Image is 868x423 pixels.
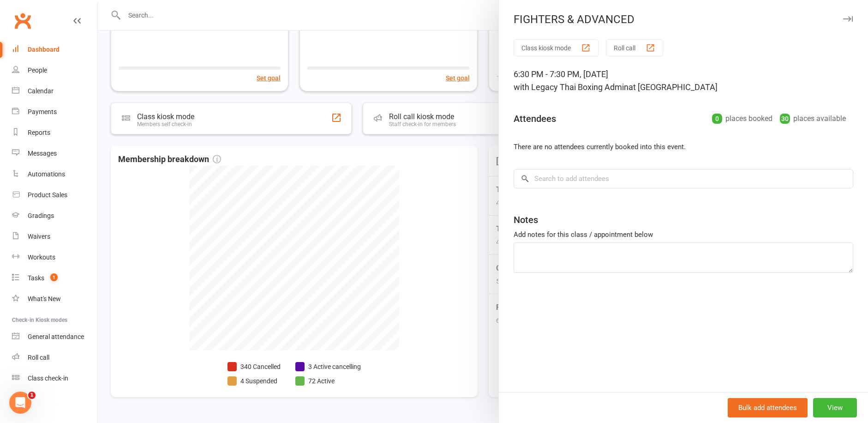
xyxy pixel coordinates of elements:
[813,398,857,417] button: View
[12,102,97,122] a: Payments
[28,46,60,53] div: Dashboard
[12,81,97,102] a: Calendar
[514,213,538,226] div: Notes
[606,39,663,56] button: Roll call
[780,112,846,125] div: places available
[712,112,772,125] div: places booked
[28,212,54,219] div: Gradings
[28,375,68,382] div: Class check-in
[12,205,97,226] a: Gradings
[514,68,853,94] div: 6:30 PM - 7:30 PM, [DATE]
[514,169,853,188] input: Search to add attendees
[28,333,84,340] div: General attendance
[499,13,868,26] div: FIGHTERS & ADVANCED
[514,39,599,56] button: Class kiosk mode
[28,150,57,157] div: Messages
[12,226,97,247] a: Waivers
[514,82,629,92] span: with Legacy Thai Boxing Admin
[28,295,61,302] div: What's New
[9,392,31,414] iframe: Intercom live chat
[514,229,853,240] div: Add notes for this class / appointment below
[28,129,50,136] div: Reports
[514,112,556,125] div: Attendees
[11,9,34,32] a: Clubworx
[28,108,57,115] div: Payments
[12,60,97,81] a: People
[12,185,97,205] a: Product Sales
[514,141,853,152] li: There are no attendees currently booked into this event.
[12,326,97,347] a: General attendance kiosk mode
[780,114,790,124] div: 30
[50,273,58,281] span: 1
[28,233,50,240] div: Waivers
[28,392,36,399] span: 1
[12,143,97,164] a: Messages
[12,247,97,268] a: Workouts
[12,164,97,185] a: Automations
[629,82,718,92] span: at [GEOGRAPHIC_DATA]
[28,87,54,95] div: Calendar
[12,122,97,143] a: Reports
[12,368,97,389] a: Class kiosk mode
[12,268,97,289] a: Tasks 1
[12,39,97,60] a: Dashboard
[28,170,65,178] div: Automations
[12,289,97,309] a: What's New
[28,354,49,361] div: Roll call
[728,398,808,417] button: Bulk add attendees
[28,254,55,261] div: Workouts
[712,114,722,124] div: 0
[12,347,97,368] a: Roll call
[28,66,47,74] div: People
[28,274,44,282] div: Tasks
[28,191,67,199] div: Product Sales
